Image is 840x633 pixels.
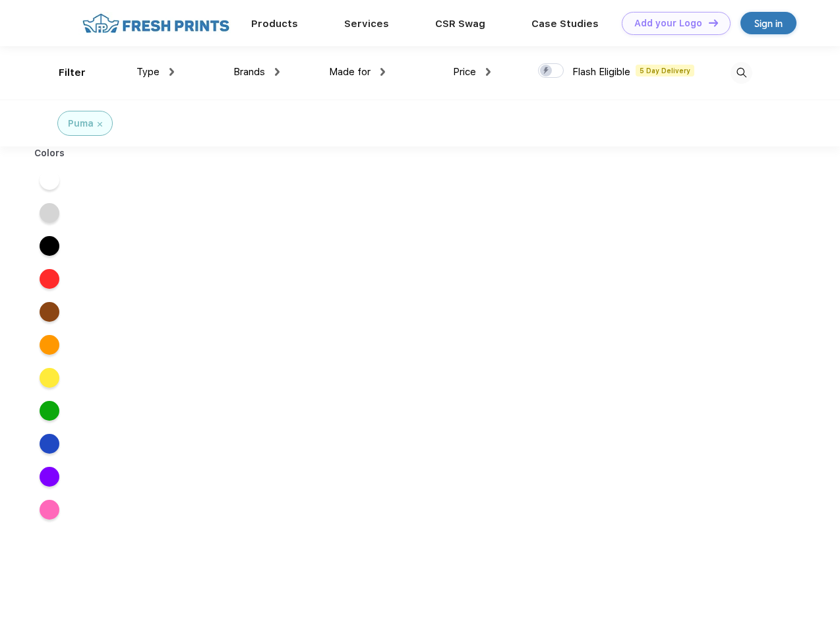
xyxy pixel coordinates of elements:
[68,117,94,131] div: Puma
[453,66,476,78] span: Price
[380,68,385,76] img: dropdown.png
[572,66,630,78] span: Flash Eligible
[136,66,160,78] span: Type
[731,62,752,84] img: desktop_search.svg
[709,19,718,26] img: DT
[59,65,86,80] div: Filter
[329,66,371,78] span: Made for
[233,66,265,78] span: Brands
[251,18,298,30] a: Products
[740,12,796,34] a: Sign in
[636,65,694,76] span: 5 Day Delivery
[24,146,75,160] div: Colors
[169,68,174,76] img: dropdown.png
[78,12,233,35] img: fo%20logo%202.webp
[98,122,102,127] img: filter_cancel.svg
[435,18,485,30] a: CSR Swag
[486,68,491,76] img: dropdown.png
[754,16,783,31] div: Sign in
[344,18,389,30] a: Services
[275,68,280,76] img: dropdown.png
[634,18,702,29] div: Add your Logo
